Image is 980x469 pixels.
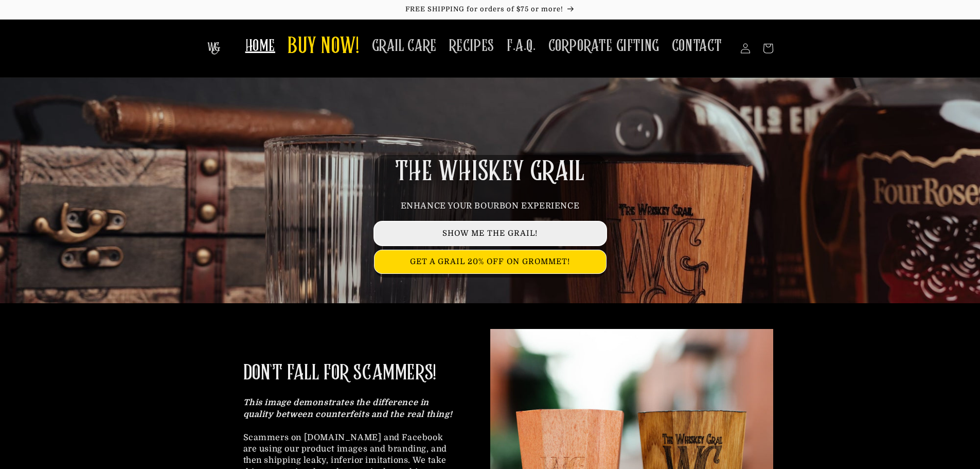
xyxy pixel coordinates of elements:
span: CONTACT [672,36,722,56]
span: GRAIL CARE [372,36,437,56]
a: GRAIL CARE [366,30,443,62]
p: FREE SHIPPING for orders of $75 or more! [10,5,970,14]
a: CONTACT [666,30,728,62]
span: RECIPES [449,36,494,56]
img: The Whiskey Grail [207,42,220,55]
a: GET A GRAIL 20% OFF ON GROMMET! [375,250,606,273]
span: F.A.Q. [507,36,536,56]
a: BUY NOW! [281,27,366,67]
a: RECIPES [443,30,501,62]
strong: This image demonstrates the difference in quality between counterfeits and the real thing! [243,398,453,419]
span: HOME [245,36,275,56]
span: BUY NOW! [288,33,360,61]
h2: DON'T FALL FOR SCAMMERS! [243,360,436,387]
a: F.A.Q. [501,30,542,62]
a: CORPORATE GIFTING [542,30,666,62]
span: THE WHISKEY GRAIL [395,159,584,185]
span: CORPORATE GIFTING [548,36,660,56]
a: HOME [239,30,281,62]
span: ENHANCE YOUR BOURBON EXPERIENCE [401,201,580,211]
a: SHOW ME THE GRAIL! [375,222,606,245]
